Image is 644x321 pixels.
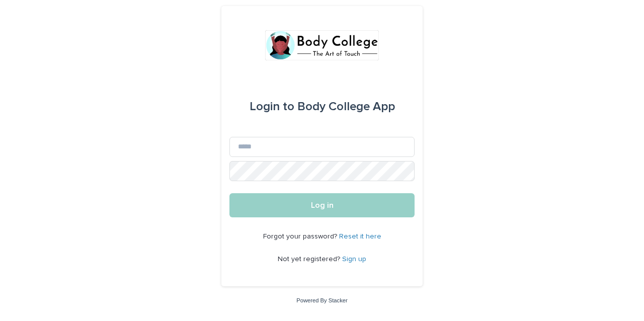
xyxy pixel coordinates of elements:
span: Forgot your password? [263,233,339,240]
a: Powered By Stacker [296,297,347,303]
span: Log in [311,201,334,209]
img: xvtzy2PTuGgGH0xbwGb2 [265,30,378,60]
a: Reset it here [339,233,381,240]
button: Log in [229,193,415,217]
div: Body College App [250,93,395,121]
span: Login to [250,101,294,113]
span: Not yet registered? [278,256,342,263]
a: Sign up [342,256,366,263]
